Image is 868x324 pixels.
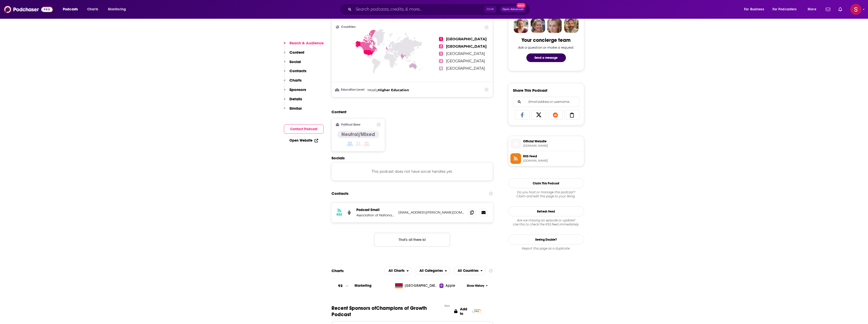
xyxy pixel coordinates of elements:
[547,18,562,33] img: Jules Profile
[508,190,584,194] span: Do you host or manage this podcast?
[564,18,579,33] img: Jon Profile
[284,97,302,106] button: Details
[804,5,823,13] button: open menu
[84,5,101,13] a: Charts
[284,68,306,78] button: Contacts
[355,283,372,288] span: Marketing
[367,88,378,92] span: Mostly
[446,66,485,71] span: [GEOGRAPHIC_DATA]
[516,3,526,8] span: New
[374,233,450,246] button: Nothing here.
[508,218,584,226] div: Are we missing an episode or update? Use this to check the RSS feed immediately.
[331,162,493,181] div: This podcast does not have social handles yet.
[356,213,394,217] p: Association of National Advertisers
[284,78,302,87] button: Charts
[446,283,455,288] span: Apple
[523,159,582,163] span: feeds.blubrry.com
[517,97,575,107] input: Email address or username...
[389,269,404,273] span: All Charts
[289,106,302,111] p: Similar
[4,5,53,14] img: Podchaser - Follow, Share and Rate Podcasts
[331,109,489,114] h2: Content
[513,88,547,93] h3: Share This Podcast
[336,88,365,91] h3: Education Level
[523,139,582,144] span: Official Website
[341,25,356,29] span: Countries
[439,52,443,56] span: 3
[439,283,465,288] a: Apple
[439,59,443,63] span: 4
[523,154,582,159] span: RSS Feed
[289,78,302,83] p: Charts
[59,5,84,13] button: open menu
[354,5,484,13] input: Search podcasts, credits, & more...
[508,178,584,188] button: Claim This Podcast
[87,6,98,13] span: Charts
[446,59,485,63] span: [GEOGRAPHIC_DATA]
[513,97,579,107] div: Search followers
[453,267,486,275] button: open menu
[289,50,304,55] p: Content
[850,4,861,15] img: User Profile
[356,208,394,212] p: Podcast Email
[508,190,584,198] div: Claim and edit this page to your liking.
[531,110,546,120] a: Share on X/Twitter
[484,6,496,13] span: Ctrl K
[284,124,324,134] button: Contact Podcast
[548,110,563,120] a: Share on Reddit
[454,305,481,318] a: Add to
[284,106,302,115] button: Similar
[510,138,582,149] a: Official Website[DOMAIN_NAME]
[338,283,343,289] h3: 93
[344,4,535,15] div: Search podcasts, credits, & more...
[518,45,574,49] div: Ask a question or make a request.
[460,307,470,316] p: Add to
[500,6,526,12] button: Open AdvancedNew
[331,305,442,318] span: Recent Sponsors of Champions of Growth Podcast
[850,4,861,15] button: Show profile menu
[384,267,412,275] button: open menu
[384,267,412,275] h2: Platforms
[530,18,545,33] img: Barbara Profile
[508,246,584,251] div: Report this page as a duplicate.
[503,8,524,11] span: Open Advanced
[289,41,324,45] p: Reach & Audience
[808,6,816,13] span: More
[453,267,486,275] h2: Countries
[523,144,582,148] span: blubrry.com
[850,4,861,15] span: Logged in as stephanie85546
[824,5,832,14] a: Show notifications dropdown
[63,6,78,13] span: Podcasts
[289,138,318,143] a: Open Website
[772,6,797,13] span: For Podcasters
[508,206,584,216] button: Refresh Feed
[104,5,133,13] button: open menu
[744,6,764,13] span: For Business
[508,235,584,244] a: Seeing Double?
[289,59,301,64] p: Social
[741,5,770,13] button: open menu
[515,110,530,120] a: Share on Facebook
[378,88,409,92] span: Higher Education
[446,51,485,56] span: [GEOGRAPHIC_DATA]
[467,284,484,288] span: Show History
[415,267,450,275] h2: Categories
[458,269,478,273] span: All Countries
[522,37,570,43] div: Your concierge team
[331,156,493,160] h2: Socials
[284,41,324,50] button: Reach & Audience
[445,304,450,308] div: Beta
[331,279,355,293] a: 93
[284,87,306,97] button: Sponsors
[405,283,438,288] span: Armenia
[446,37,487,41] span: [GEOGRAPHIC_DATA]
[439,37,443,41] span: 1
[289,97,302,101] p: Details
[393,283,439,288] a: [GEOGRAPHIC_DATA]
[465,284,489,288] button: Show History
[514,18,528,33] img: Sydney Profile
[337,213,342,217] h3: RSS
[398,210,464,215] p: [EMAIL_ADDRESS][PERSON_NAME][DOMAIN_NAME]
[473,309,481,313] img: Pro Logo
